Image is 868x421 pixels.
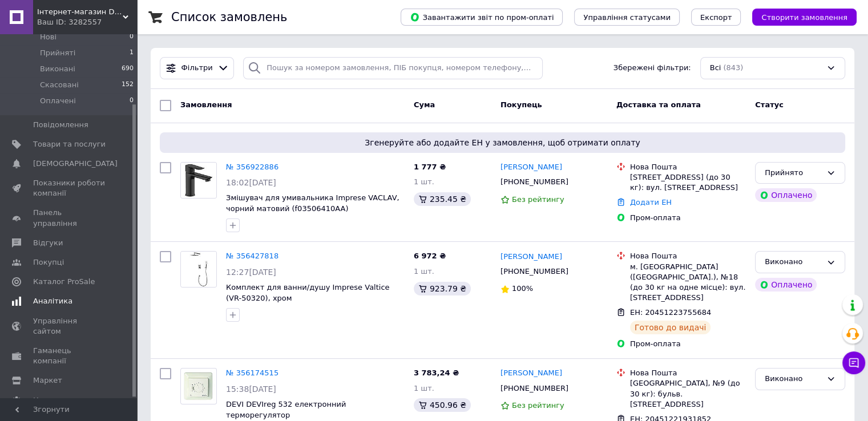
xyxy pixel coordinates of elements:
span: ЕН: 20451223755684 [630,308,711,317]
span: Без рейтингу [512,401,564,410]
img: Фото товару [181,370,216,403]
button: Створити замовлення [752,9,857,26]
span: 1 шт. [414,384,434,392]
span: Оплачені [40,96,76,106]
div: Пром-оплата [630,339,746,349]
span: Покупець [500,100,542,109]
a: Фото товару [180,368,217,404]
div: Прийнято [765,167,822,179]
a: Змішувач для умивальника Imprese VACLAV, чорний матовий (f03506410AA) [226,193,399,213]
div: Ваш ID: 3282557 [37,17,137,27]
a: Додати ЕН [630,198,672,207]
span: Збережені фільтри: [613,63,691,74]
a: [PERSON_NAME] [500,252,562,262]
span: 0 [130,32,134,42]
span: Без рейтингу [512,195,564,204]
div: Оплачено [755,278,817,292]
span: Маркет [33,375,62,386]
span: Фільтри [181,63,213,74]
div: [STREET_ADDRESS] (до 30 кг): вул. [STREET_ADDRESS] [630,172,746,193]
div: 235.45 ₴ [414,192,471,206]
span: Панель управління [33,208,106,228]
a: № 356922886 [226,163,278,171]
div: [PHONE_NUMBER] [498,175,571,189]
span: 12:27[DATE] [226,268,276,277]
span: 152 [122,80,134,90]
div: Виконано [765,373,822,385]
span: Управління статусами [583,13,671,22]
span: Товари та послуги [33,139,106,149]
span: [DEMOGRAPHIC_DATA] [33,159,118,169]
div: Оплачено [755,188,817,202]
span: Створити замовлення [761,13,847,22]
span: 1 шт. [414,177,434,186]
span: Статус [755,100,784,109]
div: Нова Пошта [630,368,746,378]
span: Cума [414,100,435,109]
span: Гаманець компанії [33,346,106,366]
span: (843) [723,63,743,72]
span: Відгуки [33,238,63,248]
span: 18:02[DATE] [226,178,276,187]
h1: Список замовлень [171,10,287,24]
span: Виконані [40,64,75,74]
a: Комплект для ванни/душу Imprese Valtice (VR-50320), хром [226,283,390,302]
button: Управління статусами [574,9,680,26]
span: 100% [512,284,533,293]
a: Фото товару [180,251,217,288]
span: Інтернет-магазин Dominant [37,7,123,17]
input: Пошук за номером замовлення, ПІБ покупця, номером телефону, Email, номером накладної [243,57,543,79]
a: [PERSON_NAME] [500,162,562,173]
div: [PHONE_NUMBER] [498,381,571,396]
span: Каталог ProSale [33,277,95,287]
a: № 356174515 [226,369,278,377]
span: Замовлення [180,100,232,109]
div: м. [GEOGRAPHIC_DATA] ([GEOGRAPHIC_DATA].), №18 (до 30 кг на одне місце): вул. [STREET_ADDRESS] [630,262,746,303]
span: 6 972 ₴ [414,252,446,260]
span: 1 [130,48,134,58]
span: 690 [122,64,134,74]
div: 923.79 ₴ [414,282,471,295]
span: Всі [710,63,721,74]
button: Експорт [691,9,741,26]
span: 3 783,24 ₴ [414,369,459,377]
div: 450.96 ₴ [414,398,471,412]
span: Згенеруйте або додайте ЕН у замовлення, щоб отримати оплату [164,137,841,148]
img: Фото товару [181,163,216,198]
div: Пром-оплата [630,213,746,223]
div: Виконано [765,256,822,268]
span: 0 [130,96,134,106]
span: 1 777 ₴ [414,163,446,171]
div: [GEOGRAPHIC_DATA], №9 (до 30 кг): бульв. [STREET_ADDRESS] [630,378,746,410]
span: Покупці [33,257,64,268]
span: Аналітика [33,296,72,306]
div: Готово до видачі [630,321,711,334]
button: Завантажити звіт по пром-оплаті [401,9,563,26]
button: Чат з покупцем [842,351,865,374]
div: Нова Пошта [630,162,746,172]
span: Завантажити звіт по пром-оплаті [410,12,554,22]
span: Скасовані [40,80,79,90]
span: Повідомлення [33,120,88,130]
span: Управління сайтом [33,316,106,337]
span: Налаштування [33,395,91,406]
span: Показники роботи компанії [33,178,106,199]
a: Створити замовлення [741,13,857,21]
span: 1 шт. [414,267,434,276]
a: № 356427818 [226,252,278,260]
span: Нові [40,32,56,42]
a: [PERSON_NAME] [500,368,562,379]
span: Експорт [700,13,732,22]
div: Нова Пошта [630,251,746,261]
img: Фото товару [181,252,216,287]
div: [PHONE_NUMBER] [498,264,571,279]
span: 15:38[DATE] [226,384,276,394]
span: Доставка та оплата [616,100,701,109]
span: Прийняті [40,48,75,58]
a: DEVI DEVIreg 532 електронний терморегулятор [226,400,346,419]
